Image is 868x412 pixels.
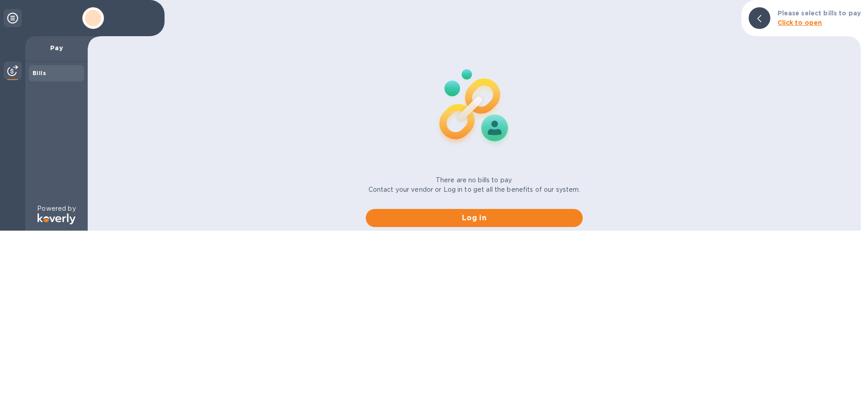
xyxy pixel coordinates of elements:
[38,213,75,224] img: Logo
[366,209,583,227] button: Log in
[37,204,75,213] p: Powered by
[778,9,861,17] b: Please select bills to pay
[373,213,576,223] span: Log in
[778,19,822,26] b: Click to open
[33,70,46,76] b: Bills
[368,175,580,194] p: There are no bills to pay. Contact your vendor or Log in to get all the benefits of our system.
[33,43,80,52] p: Pay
